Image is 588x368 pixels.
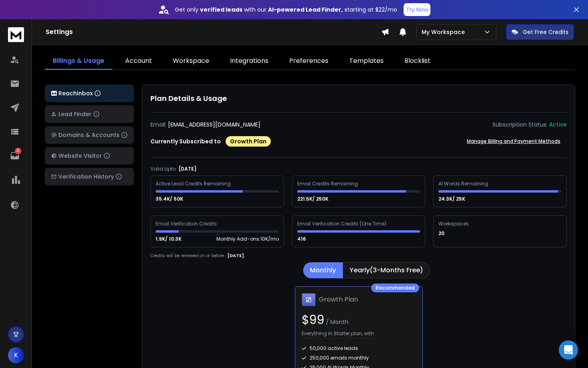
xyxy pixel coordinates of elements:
[216,236,279,242] p: Monthly Add-ons: 10K /mo
[156,236,183,242] p: 1.9K/ 10.3K
[46,27,381,37] h1: Settings
[178,166,196,172] p: [DATE]
[8,347,24,363] button: K
[302,330,374,339] p: Everything in Starter plan, with
[319,295,358,304] h1: Growth Plan
[268,6,343,14] strong: AI-powered Lead Finder,
[467,138,560,145] p: Manage Billing and Payment Methods
[165,53,217,70] a: Workspace
[45,168,134,185] button: Verification History
[438,221,470,227] div: Workspaces
[156,196,184,202] p: 35.4K/ 50K
[45,147,134,165] button: Website Visitor
[438,181,490,187] div: AI Words Remaining
[422,28,468,36] p: My Workspace
[228,252,244,259] p: [DATE]
[150,137,221,145] p: Currently Subscribed to
[51,91,57,96] img: logo
[302,345,416,352] div: 50,000 active leads
[150,121,166,129] p: Email:
[406,6,428,14] p: Try Now
[156,181,232,187] div: Active Lead Credits Remaining
[297,221,386,227] div: Email Verification Credits (One Time)
[559,340,578,360] div: Open Intercom Messenger
[45,84,134,102] button: ReachInbox
[15,148,21,154] p: 4
[168,121,260,129] p: [EMAIL_ADDRESS][DOMAIN_NAME]
[150,93,567,104] h1: Plan Details & Usage
[45,53,112,70] a: Billings & Usage
[117,53,160,70] a: Account
[549,121,567,129] div: Active
[302,311,324,328] span: $ 99
[281,53,336,70] a: Preferences
[492,121,548,129] p: Subscription Status:
[506,24,574,40] button: Get Free Credits
[226,136,271,147] div: Growth Plan
[297,196,330,202] p: 221.5K/ 250K
[460,133,567,149] button: Manage Billing and Payment Methods
[438,196,466,202] p: 24.3K/ 25K
[523,28,568,36] p: Get Free Credits
[8,27,24,42] img: logo
[396,53,438,70] a: Blocklist
[7,148,23,164] a: 4
[438,230,446,237] p: 20
[297,236,307,242] p: 416
[156,221,218,227] div: Email Verification Credits
[341,53,392,70] a: Templates
[45,105,134,123] button: Lead Finder
[303,262,343,278] button: Monthly
[371,284,419,292] div: Recommended
[222,53,276,70] a: Integrations
[175,6,397,14] p: Get only with our starting at $22/mo
[302,293,316,307] img: Growth Plan icon
[150,253,226,259] p: Credits will be renewed on or before :
[324,318,348,326] span: / Month
[200,6,242,14] strong: verified leads
[302,355,416,361] div: 250,000 emails monthly
[150,166,177,172] p: Valid Upto:
[343,262,430,278] button: Yearly(3-Months Free)
[297,181,359,187] div: Email Credits Remaining
[404,3,430,16] button: Try Now
[45,126,134,144] button: Domains & Accounts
